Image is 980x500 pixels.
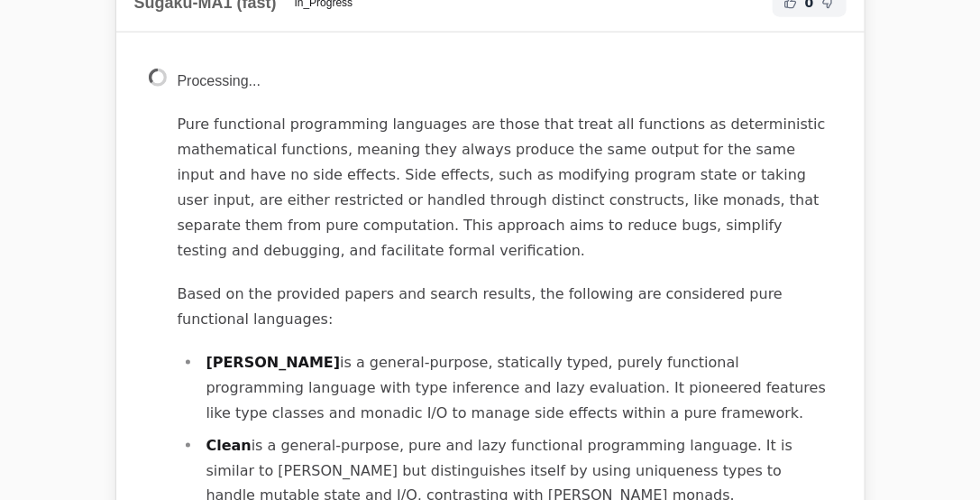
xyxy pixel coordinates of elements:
strong: [PERSON_NAME] [206,354,341,371]
p: Based on the provided papers and search results, the following are considered pure functional lan... [178,282,832,332]
strong: Clean [206,437,252,454]
li: is a general-purpose, statically typed, purely functional programming language with type inferenc... [201,350,832,426]
p: Pure functional programming languages are those that treat all functions as deterministic mathema... [178,112,832,264]
span: Processing... [178,73,261,88]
